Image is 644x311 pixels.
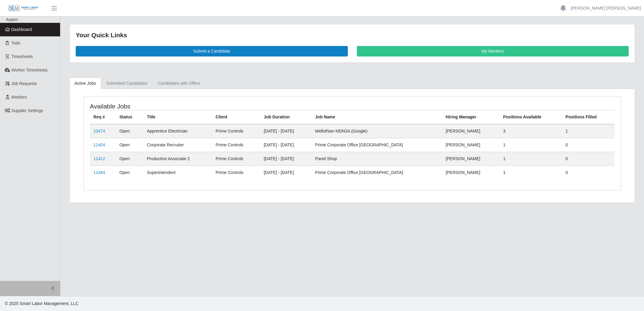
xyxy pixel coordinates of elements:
[212,166,260,179] td: Prime Controls
[93,156,105,161] a: 11412
[442,138,500,152] td: [PERSON_NAME]
[11,108,43,113] span: Supplier Settings
[212,152,260,166] td: Prime Controls
[357,46,629,56] a: My Workers
[562,124,615,138] td: 1
[11,27,32,32] span: Dashboard
[93,129,105,133] a: 10474
[143,166,212,179] td: Superintendent
[116,124,143,138] td: Open
[6,17,18,22] span: Aspen
[8,5,38,12] img: SLM Logo
[93,170,105,175] a: 11484
[260,124,311,138] td: [DATE] - [DATE]
[153,78,205,89] a: Candidates with Offers
[260,152,311,166] td: [DATE] - [DATE]
[500,166,562,179] td: 1
[143,110,212,124] th: Title
[442,110,500,124] th: Hiring Manager
[11,54,33,59] span: Timesheets
[311,110,442,124] th: Job Name
[311,166,442,179] td: Prime Corporate Office [GEOGRAPHIC_DATA]
[562,152,615,166] td: 0
[212,110,260,124] th: Client
[500,152,562,166] td: 1
[76,46,348,56] a: Submit a Candidate
[500,124,562,138] td: 3
[69,78,101,89] a: Active Jobs
[116,166,143,179] td: Open
[116,138,143,152] td: Open
[442,166,500,179] td: [PERSON_NAME]
[143,138,212,152] td: Corporate Recruiter
[11,95,27,99] span: Workers
[212,124,260,138] td: Prime Controls
[90,102,303,110] h4: Available Jobs
[5,301,78,306] span: © 2025 Smart Labor Management, LLC
[442,124,500,138] td: [PERSON_NAME]
[212,138,260,152] td: Prime Controls
[143,152,212,166] td: Production Associate 2
[76,30,629,40] div: Your Quick Links
[260,138,311,152] td: [DATE] - [DATE]
[500,110,562,124] th: Positions Available
[311,152,442,166] td: Panel Shop
[90,110,116,124] th: Req #
[116,152,143,166] td: Open
[571,5,641,11] a: [PERSON_NAME] [PERSON_NAME]
[101,78,153,89] a: Submitted Candidates
[11,68,47,72] span: Worker Timesheets
[562,110,615,124] th: Positions Filled
[143,124,212,138] td: Apprentice Electrician
[442,152,500,166] td: [PERSON_NAME]
[311,138,442,152] td: Prime Corporate Office [GEOGRAPHIC_DATA]
[260,166,311,179] td: [DATE] - [DATE]
[11,81,37,86] span: Job Requests
[562,138,615,152] td: 0
[311,124,442,138] td: Midlothian MDN3A (Google)
[11,41,20,45] span: Todo
[500,138,562,152] td: 1
[562,166,615,179] td: 0
[116,110,143,124] th: Status
[93,142,105,147] a: 11404
[260,110,311,124] th: Job Duration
